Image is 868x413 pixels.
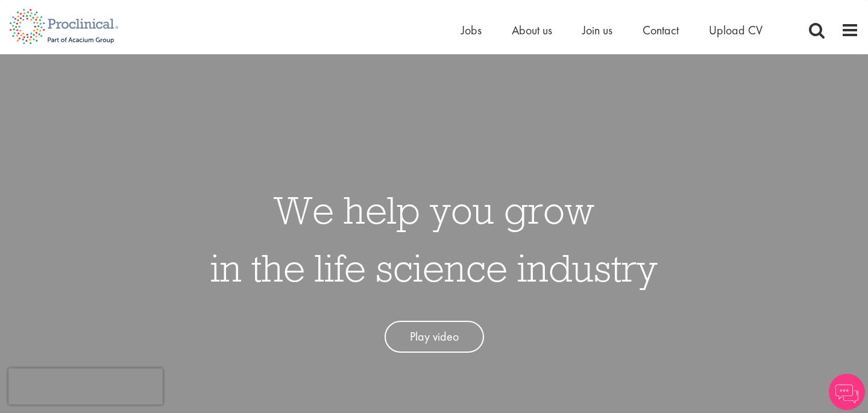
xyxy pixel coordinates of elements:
a: Jobs [461,22,482,38]
a: About us [512,22,552,38]
h1: We help you grow in the life science industry [210,181,658,297]
a: Play video [385,321,484,353]
a: Upload CV [709,22,763,38]
a: Contact [643,22,679,38]
a: Join us [582,22,612,38]
img: Chatbot [829,374,865,410]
